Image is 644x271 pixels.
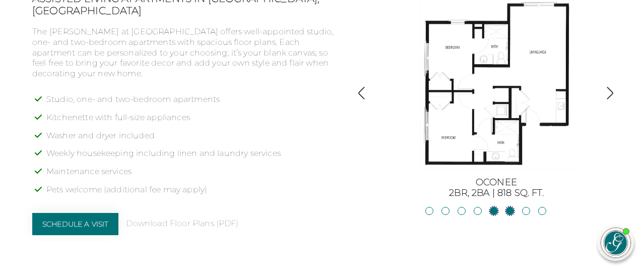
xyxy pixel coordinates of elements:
[355,86,368,102] button: Show previous
[603,86,617,102] button: Show next
[383,177,610,199] h3: Oconee 2BR, 2BA | 818 sq. ft.
[46,94,343,113] li: Studio, one- and two-bedroom apartments
[46,185,343,203] li: Pets welcome (additional fee may apply)
[355,86,368,100] img: Show previous
[601,228,630,257] img: avatar
[46,131,343,149] li: Washer and dryer included
[32,213,119,235] a: Schedule a Visit
[126,219,238,229] a: Download Floor Plans (PDF)
[46,167,343,185] li: Maintenance services
[46,148,343,167] li: Weekly housekeeping including linen and laundry services
[603,86,617,100] img: Show next
[46,113,343,131] li: Kitchenette with full-size appliances
[32,27,343,79] p: The [PERSON_NAME] at [GEOGRAPHIC_DATA] offers well-appointed studio, one- and two-bedroom apartme...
